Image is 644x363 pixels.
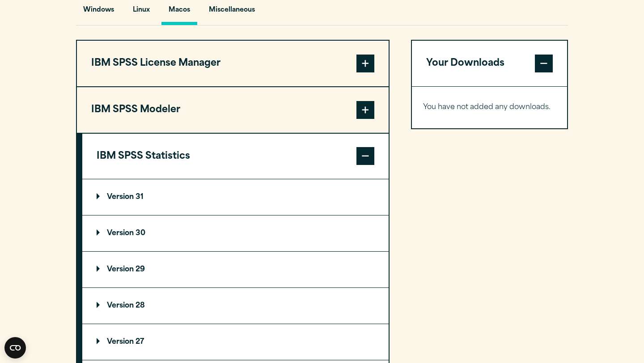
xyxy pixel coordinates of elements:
button: Open CMP widget [4,337,26,359]
div: Your Downloads [412,86,567,128]
p: Version 27 [97,338,144,346]
button: IBM SPSS Modeler [77,87,389,133]
summary: Version 30 [82,215,389,251]
summary: Version 31 [82,179,389,215]
summary: Version 27 [82,324,389,360]
button: Your Downloads [412,41,567,86]
p: Version 30 [97,230,145,237]
button: IBM SPSS Statistics [82,134,389,179]
p: Version 29 [97,266,145,273]
summary: Version 28 [82,288,389,324]
button: IBM SPSS License Manager [77,41,389,86]
p: You have not added any downloads. [423,101,556,114]
p: Version 31 [97,194,144,201]
summary: Version 29 [82,252,389,287]
p: Version 28 [97,302,145,309]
